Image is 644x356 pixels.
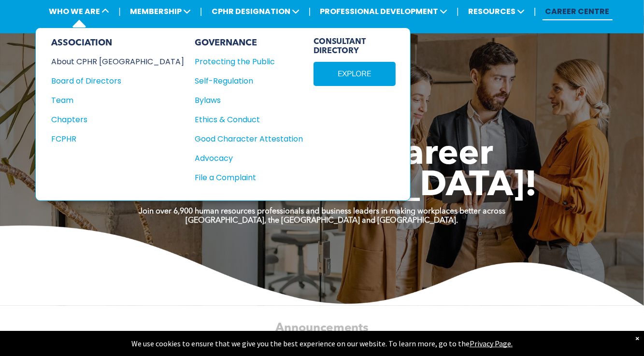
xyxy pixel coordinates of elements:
div: Protecting the Public [195,56,292,68]
div: Board of Directors [51,75,171,87]
a: Team [51,94,184,106]
span: Announcements [275,323,369,335]
div: Ethics & Conduct [195,114,292,126]
div: Self-Regulation [195,75,292,87]
div: Advocacy [195,152,292,164]
span: WHO WE ARE [46,2,112,20]
div: About CPHR [GEOGRAPHIC_DATA] [51,56,171,68]
li: | [118,1,121,21]
a: EXPLORE [314,62,396,86]
a: About CPHR [GEOGRAPHIC_DATA] [51,56,184,68]
a: Self-Regulation [195,75,303,87]
li: | [457,1,459,21]
a: Ethics & Conduct [195,114,303,126]
a: Good Character Attestation [195,133,303,145]
span: RESOURCES [465,2,528,20]
a: Bylaws [195,94,303,106]
div: File a Complaint [195,171,292,184]
a: Protecting the Public [195,56,303,68]
div: Good Character Attestation [195,133,292,145]
a: Privacy Page. [470,339,513,348]
span: PROFESSIONAL DEVELOPMENT [317,2,450,20]
li: | [309,1,311,21]
div: GOVERNANCE [195,38,303,48]
span: CPHR DESIGNATION [209,2,302,20]
strong: Join over 6,900 human resources professionals and business leaders in making workplaces better ac... [139,208,505,215]
a: FCPHR [51,133,184,145]
div: Team [51,94,171,106]
a: CAREER CENTRE [543,2,613,20]
span: MEMBERSHIP [127,2,194,20]
a: Chapters [51,114,184,126]
strong: [GEOGRAPHIC_DATA], the [GEOGRAPHIC_DATA] and [GEOGRAPHIC_DATA]. [186,217,458,225]
li: | [200,1,202,21]
a: File a Complaint [195,171,303,184]
span: CONSULTANT DIRECTORY [314,38,396,56]
a: Advocacy [195,152,303,164]
div: Chapters [51,114,171,126]
div: Bylaws [195,94,292,106]
div: Dismiss notification [635,333,639,343]
div: FCPHR [51,133,171,145]
div: ASSOCIATION [51,38,184,48]
li: | [534,1,536,21]
a: Board of Directors [51,75,184,87]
